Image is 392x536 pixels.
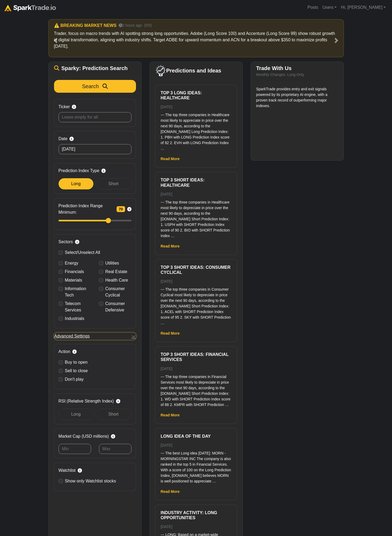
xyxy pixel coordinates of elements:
[59,239,73,245] span: Sectors
[59,409,94,420] div: Long
[305,2,320,13] a: Posts
[65,478,116,484] label: Show only Watchlist stocks
[99,444,131,454] input: Max
[320,2,339,13] a: Users
[54,80,136,93] button: Search
[161,177,232,238] a: Top 3 Short ideas: Healthcare [DATE] --- The top three companies in Healthcare most likely to dep...
[161,434,232,439] h6: Long Idea of the Day
[161,192,172,196] small: [DATE]
[256,86,338,109] p: SparkTrade provides entry and exit signals powered by its proprietary AI engine, with a proven tr...
[161,244,180,248] a: Read More
[82,83,99,89] span: Search
[59,203,114,216] span: Prediction Index Range Minimum:
[161,489,180,494] a: Read More
[54,333,90,339] span: Advanced Settings
[59,444,91,454] input: Min
[166,67,221,74] span: Predictions and Ideas
[61,65,128,71] span: Sparky: Prediction Search
[71,181,81,186] span: Long
[161,112,232,151] p: --- The top three companies in Healthcare most likely to appreciate in price over the next 90 day...
[161,265,232,275] h6: Top 3 Short ideas: Consumer Cyclical
[161,177,232,188] h6: Top 3 Short ideas: Healthcare
[4,5,56,11] img: sparktrade.png
[161,525,172,529] small: [DATE]
[161,279,172,283] small: [DATE]
[105,301,131,313] label: Consumer Defensive
[161,90,232,151] a: Top 3 Long ideas: Healthcare [DATE] --- The top three companies in Healthcare most likely to appr...
[161,367,172,371] small: [DATE]
[108,412,118,416] span: Short
[65,286,91,298] label: Information Tech
[65,359,88,366] label: Buy to open
[108,181,118,186] span: Short
[65,277,82,283] label: Materials
[161,105,172,109] small: [DATE]
[65,250,100,255] span: Select/Unselect All
[59,348,70,355] span: Action
[59,398,114,404] span: RSI (Relative Strength Index)
[59,168,100,174] span: Prediction Index Type
[59,104,70,110] span: Ticker
[65,315,84,322] label: Industrials
[105,286,131,298] label: Consumer Cyclical
[161,352,232,407] a: Top 3 Short ideas: Financial Services [DATE] --- The top three companies in Financial Services mo...
[105,269,127,275] label: Real Estate
[71,412,81,416] span: Long
[54,23,117,28] h6: ⚠️ BREAKING MARKET NEWS
[54,30,338,50] p: Trader, focus on macro trends with AI spotting strong long opportunities. Adobe (Long Score 100) ...
[59,112,131,122] input: Leave empty for all
[256,65,338,71] h5: Trade With Us
[65,269,84,275] label: Financials
[144,23,152,28] small: (5/5)
[54,333,136,340] button: Advanced Settings
[161,331,180,335] a: Read More
[161,157,180,161] a: Read More
[96,409,131,420] div: Short
[161,374,232,408] p: --- The top three companies in Financial Services most likely to depreciate in price over the nex...
[161,200,232,239] p: --- The top three companies in Healthcare most likely to depreciate in price over the next 90 day...
[161,443,172,447] small: [DATE]
[65,376,84,383] label: Don't play
[65,301,91,313] label: Telecom Services
[105,260,119,266] label: Utilities
[119,23,142,28] small: 2 hours ago
[161,352,232,362] h6: Top 3 Short ideas: Financial Services
[59,136,68,142] span: Date
[96,178,131,189] div: Short
[256,72,304,77] small: Monthly Changes: Long Only
[105,277,128,283] label: Health Care
[161,287,232,326] p: --- The top three companies in Consumer Cyclical most likely to depreciate in price over the next...
[161,265,232,326] a: Top 3 Short ideas: Consumer Cyclical [DATE] --- The top three companies in Consumer Cyclical most...
[59,178,94,189] div: Long
[59,433,109,440] span: Market Cap (USD millions)
[65,368,88,374] label: Sell to close
[161,413,180,417] a: Read More
[65,260,79,266] label: Energy
[117,206,125,212] span: 70
[161,90,232,100] h6: Top 3 Long ideas: Healthcare
[161,450,232,484] p: --- The best Long idea [DATE]: MORN - MORNINGSTAR INC The company is also ranked in the top 5 in ...
[161,510,232,520] h6: Industry Activity: Long Opportunities
[59,467,76,474] span: Watchlist
[161,434,232,484] a: Long Idea of the Day [DATE] --- The best Long idea [DATE]: MORN - MORNINGSTAR INC The company is ...
[339,2,388,13] a: Hi, [PERSON_NAME]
